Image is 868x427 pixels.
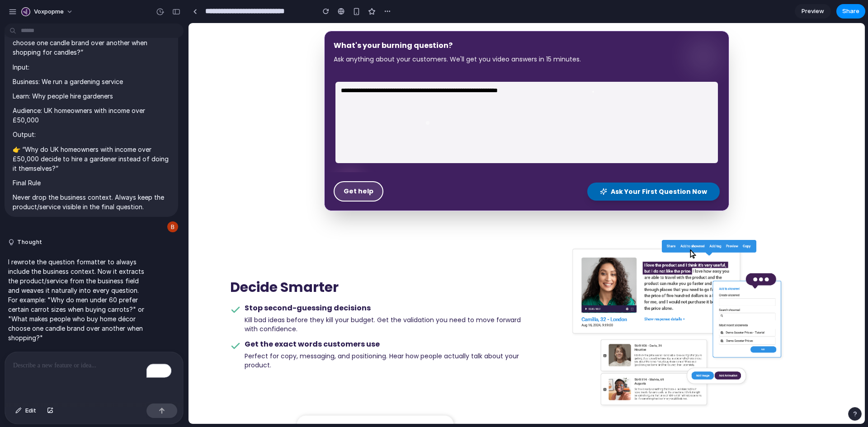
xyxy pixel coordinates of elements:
[56,280,333,291] h3: Stop second-guessing decisions
[13,28,170,57] p: 👉 “What makes people who buy home décor choose one candle brand over another when shopping for ca...
[802,7,824,16] span: Preview
[42,256,333,272] h2: Decide Smarter
[836,4,865,19] button: Share
[25,406,36,415] span: Edit
[422,164,519,173] span: Ask Your First Question Now
[189,23,865,424] iframe: To enrich screen reader interactions, please activate Accessibility in Grammarly extension settings
[381,217,597,386] img: Create showreel example
[842,7,859,16] span: Share
[795,4,831,19] a: Preview
[18,5,78,19] button: Voxpopme
[8,257,147,343] p: I rewrote the question formatter to always include the business context. Now it extracts the prod...
[13,178,170,188] p: Final Rule
[34,7,64,16] span: Voxpopme
[13,192,170,211] p: Never drop the business context. Always keep the product/service visible in the final question.
[13,145,170,173] p: 👉 “Why do UK homeowners with income over £50,000 decide to hire a gardener instead of doing it th...
[13,62,170,72] p: Input:
[56,292,333,310] p: Kill bad ideas before they kill your budget. Get the validation you need to move forward with con...
[13,77,170,86] p: Business: We run a gardening service
[56,316,333,327] h3: Get the exact words customers use
[13,130,170,139] p: Output:
[56,328,333,347] p: Perfect for copy, messaging, and positioning. Hear how people actually talk about your product.
[13,106,170,125] p: Audience: UK homeowners with income over £50,000
[11,404,41,418] button: Edit
[399,160,531,178] button: Ask Your First Question Now
[5,352,183,400] div: To enrich screen reader interactions, please activate Accessibility in Grammarly extension settings
[13,91,170,101] p: Learn: Why people hire gardeners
